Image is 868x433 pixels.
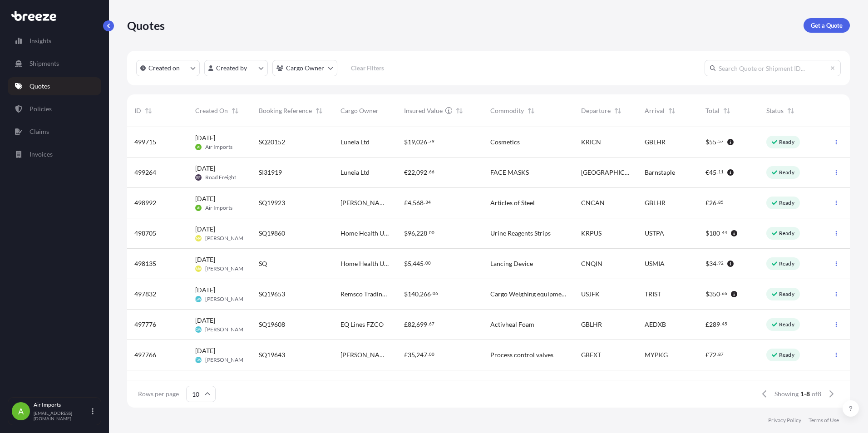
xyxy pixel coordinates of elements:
span: Activheal Foam [490,320,534,329]
span: Total [705,106,720,115]
span: 499715 [134,138,156,147]
span: . [717,261,718,265]
span: Lancing Device [490,259,533,268]
span: [GEOGRAPHIC_DATA] [581,168,630,177]
span: GBFXT [581,350,601,359]
span: AI [197,203,200,212]
p: Created by [216,64,247,73]
span: ID [134,106,141,115]
span: Departure [581,106,611,115]
span: USMIA [645,259,665,268]
p: Claims [30,127,49,136]
span: Home Health US Incorporated [340,259,390,268]
span: Insured Value [404,106,443,115]
p: [EMAIL_ADDRESS][DOMAIN_NAME] [34,410,90,421]
button: Sort [314,105,325,116]
button: createdOn Filter options [136,60,200,76]
span: 498992 [134,198,156,207]
span: [DATE] [195,133,215,143]
a: Terms of Use [809,417,839,424]
span: 67 [429,322,434,325]
span: 1-8 [800,389,810,399]
p: Shipments [30,59,59,68]
span: , [411,261,413,267]
span: SQ [259,259,267,268]
button: Sort [666,105,677,116]
span: 498705 [134,229,156,238]
span: 87 [718,353,724,356]
span: 289 [709,321,720,328]
p: Insights [30,36,51,45]
span: [PERSON_NAME] [205,235,248,242]
span: Created On [195,106,228,115]
span: 140 [408,291,419,297]
span: Air Imports [205,204,232,212]
span: £ [404,200,408,206]
span: 66 [722,292,727,295]
span: , [419,291,420,297]
span: 5 [408,261,411,267]
a: Claims [8,123,101,141]
span: TRIST [645,290,661,299]
span: GBLHR [581,320,602,329]
span: Arrival [645,106,665,115]
span: 34 [425,201,431,204]
a: Policies [8,100,101,118]
span: 19 [408,139,415,145]
span: , [415,139,416,145]
span: Cosmetics [490,138,520,147]
span: 497832 [134,290,156,299]
p: Ready [779,290,794,298]
span: of 8 [812,389,821,399]
span: 44 [722,231,727,234]
span: 4 [408,200,411,206]
span: 499264 [134,168,156,177]
span: . [428,140,429,143]
span: Luneia Ltd [340,138,370,147]
span: RF [196,173,201,182]
p: Clear Filters [351,64,384,73]
span: A [18,407,24,416]
span: USJFK [581,290,600,299]
span: 498135 [134,259,156,268]
p: Quotes [30,82,50,91]
span: $ [404,261,408,267]
span: . [720,292,721,295]
span: , [415,230,416,236]
button: Sort [454,105,465,116]
span: Booking Reference [259,106,312,115]
a: Get a Quote [804,18,850,33]
span: 45 [722,322,727,325]
span: Commodity [490,106,524,115]
span: MYPKG [645,350,668,359]
span: , [415,321,416,328]
button: cargoOwner Filter options [272,60,337,76]
span: , [411,200,413,206]
span: [PERSON_NAME] [205,265,248,272]
span: . [717,170,718,173]
span: 247 [416,352,427,358]
span: [PERSON_NAME] UK [340,350,390,359]
span: 57 [718,140,724,143]
span: 497776 [134,320,156,329]
p: Created on [148,64,180,73]
button: Clear Filters [342,61,393,75]
span: Luneia Ltd [340,168,370,177]
span: SI31919 [259,168,282,177]
span: 568 [413,200,424,206]
span: Remsco Trading Limited [340,290,390,299]
span: KRICN [581,138,601,147]
span: 00 [425,261,431,265]
span: Articles of Steel [490,198,535,207]
button: Sort [143,105,154,116]
span: [DATE] [195,225,215,234]
span: 82 [408,321,415,328]
span: . [717,353,718,356]
span: $ [705,230,709,236]
span: Urine Reagents Strips [490,229,551,238]
span: 228 [416,230,427,236]
span: 72 [709,352,716,358]
span: Cargo Weighing equipment spare parts Packed in a wooden Crate [490,290,567,299]
p: Ready [779,351,794,359]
